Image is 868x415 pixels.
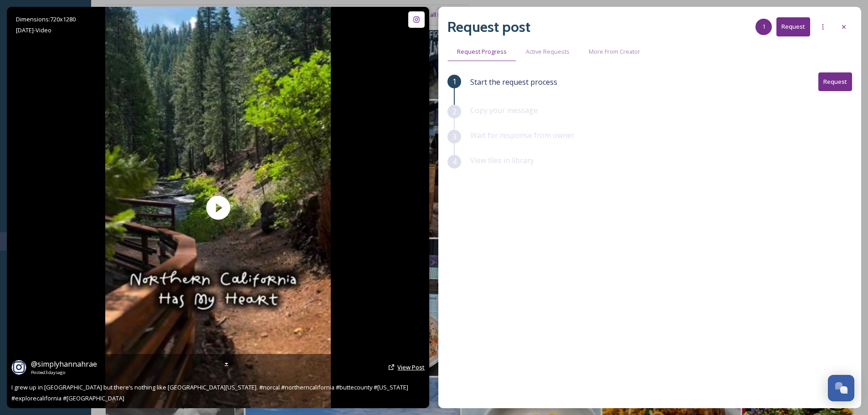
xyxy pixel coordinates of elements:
[447,16,530,38] h2: Request post
[16,26,51,34] span: [DATE] - Video
[31,359,97,369] span: @ simplyhannahrae
[818,72,852,91] button: Request
[470,155,534,165] span: View files in library
[526,47,570,56] span: Active Requests
[589,47,640,56] span: More From Creator
[31,369,97,376] span: Posted 3 days ago
[16,15,76,23] span: Dimensions: 720 x 1280
[457,47,507,56] span: Request Progress
[11,383,410,402] span: I grew up in [GEOGRAPHIC_DATA] but there’s nothing like [GEOGRAPHIC_DATA][US_STATE]. #norcal #nor...
[828,375,854,401] button: Open Chat
[452,106,457,117] span: 2
[31,359,97,369] a: @simplyhannahrae
[397,363,425,371] span: View Post
[470,77,557,87] span: Start the request process
[470,105,538,115] span: Copy your message
[105,7,331,408] img: thumbnail
[776,17,810,36] button: Request
[762,22,765,31] span: 1
[452,131,457,142] span: 3
[397,363,425,372] a: View Post
[470,130,575,140] span: Wait for response from owner
[452,76,457,87] span: 1
[452,156,457,167] span: 4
